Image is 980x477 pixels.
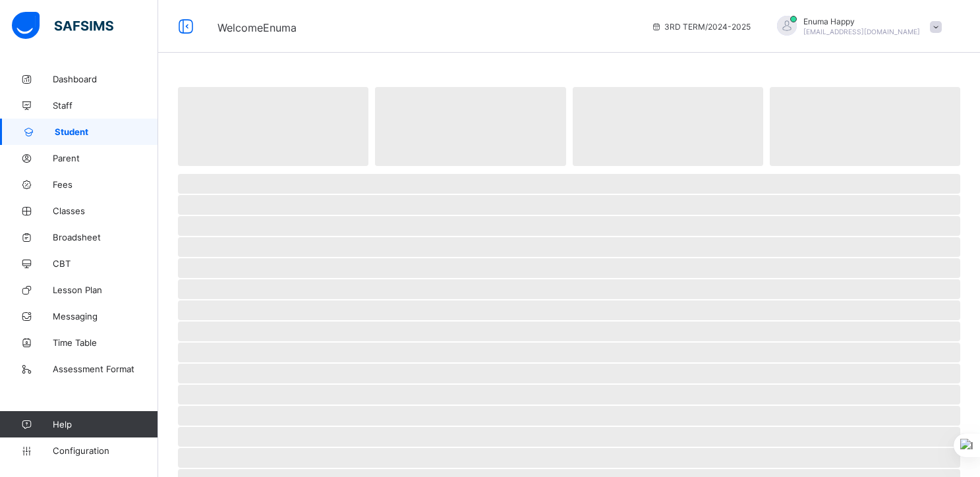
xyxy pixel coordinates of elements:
span: Fees [53,179,158,190]
span: Time Table [53,337,158,348]
span: ‌ [178,279,960,299]
span: ‌ [178,385,960,405]
span: ‌ [573,87,763,166]
span: [EMAIL_ADDRESS][DOMAIN_NAME] [803,28,920,36]
span: ‌ [178,364,960,383]
span: Classes [53,206,158,216]
span: Welcome Enuma [217,21,297,34]
span: ‌ [178,258,960,278]
span: ‌ [178,87,368,166]
span: ‌ [770,87,960,166]
span: Broadsheet [53,232,158,242]
span: Dashboard [53,74,158,84]
img: safsims [12,12,113,40]
span: Lesson Plan [53,285,158,295]
span: session/term information [651,22,751,32]
span: ‌ [178,406,960,426]
span: ‌ [178,174,960,194]
span: ‌ [178,448,960,468]
span: ‌ [178,195,960,215]
span: ‌ [178,427,960,447]
span: CBT [53,258,158,269]
span: Parent [53,153,158,163]
span: Configuration [53,445,158,456]
span: Help [53,419,158,430]
span: ‌ [178,300,960,320]
span: Enuma Happy [803,16,920,26]
span: Messaging [53,311,158,322]
span: Staff [53,100,158,111]
span: ‌ [178,343,960,362]
span: ‌ [178,237,960,257]
span: ‌ [178,322,960,341]
span: Student [55,126,158,137]
span: ‌ [375,87,565,166]
span: ‌ [178,216,960,236]
span: Assessment Format [53,364,158,374]
div: EnumaHappy [764,16,948,38]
